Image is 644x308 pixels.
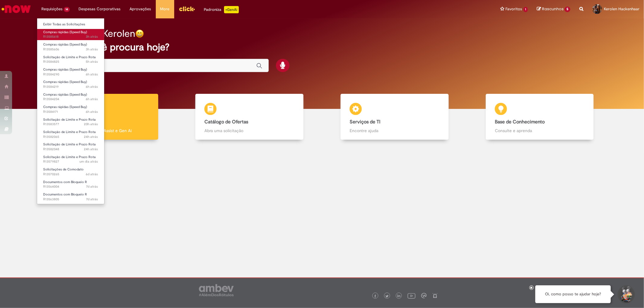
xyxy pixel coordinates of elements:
span: Documentos com Bloqueio R [43,180,87,184]
span: 6h atrás [86,110,98,114]
span: Compras rápidas (Speed Buy) [43,67,87,72]
a: Catálogo de Ofertas Abra uma solicitação [177,94,322,140]
a: Base de Conhecimento Consulte e aprenda [467,94,612,140]
time: 01/10/2025 08:47:05 [86,84,98,89]
span: R13583577 [43,122,98,127]
span: R13585606 [43,47,98,52]
span: R13579827 [43,159,98,164]
time: 24/09/2025 15:53:13 [86,197,98,202]
span: 6h atrás [86,72,98,77]
button: Iniciar Conversa de Suporte [617,285,635,303]
span: More [160,6,170,12]
span: 3h atrás [86,34,98,39]
a: Aberto R13585618 : Compras rápidas (Speed Buy) [37,29,104,40]
a: Exibir Todas as Solicitações [37,21,104,28]
span: R13564004 [43,184,98,189]
a: Aberto R13563805 : Documentos com Bloqueio R [37,191,104,202]
span: 5h atrás [86,59,98,64]
div: Oi, como posso te ajudar hoje? [535,285,611,303]
time: 26/09/2025 11:52:01 [86,172,98,176]
img: ServiceNow [1,3,32,15]
b: Catálogo de Ofertas [204,119,248,125]
time: 01/10/2025 10:14:50 [86,59,98,64]
span: Solicitação de Limite e Prazo Rota [43,130,96,134]
span: R13584290 [43,72,98,77]
span: Compras rápidas (Speed Buy) [43,30,87,34]
a: Aberto R13564004 : Documentos com Bloqueio R [37,179,104,190]
b: Base de Conhecimento [495,119,545,125]
a: Rascunhos [537,6,570,12]
img: logo_footer_ambev_rotulo_gray.png [199,284,234,296]
a: Aberto R13585606 : Compras rápidas (Speed Buy) [37,41,104,52]
span: Solicitação de Limite e Prazo Rota [43,55,96,59]
time: 30/09/2025 18:52:57 [84,122,98,126]
a: Aberto R13584825 : Solicitação de Limite e Prazo Rota [37,54,104,65]
span: Compras rápidas (Speed Buy) [43,105,87,109]
span: Compras rápidas (Speed Buy) [43,92,87,97]
p: Consulte e aprenda [495,128,585,134]
span: R13584825 [43,59,98,64]
a: Aberto R13579827 : Solicitação de Limite e Prazo Rota [37,154,104,165]
span: 6h atrás [86,84,98,89]
span: Compras rápidas (Speed Buy) [43,80,87,84]
a: Aberto R13570265 : Solicitações de Comodato [37,166,104,177]
a: Aberto R13582065 : Solicitação de Limite e Prazo Rota [37,129,104,140]
p: Abra uma solicitação [204,128,294,134]
a: Aberto R13584204 : Compras rápidas (Speed Buy) [37,91,104,103]
time: 01/10/2025 08:45:06 [86,97,98,101]
span: Solicitação de Limite e Prazo Rota [43,155,96,159]
span: Despesas Corporativas [79,6,121,12]
h2: O que você procura hoje? [56,42,588,52]
img: logo_footer_youtube.png [408,292,415,300]
span: Kerolen Hackenhaar [604,6,639,11]
span: Solicitação de Limite e Prazo Rota [43,117,96,122]
span: R13584204 [43,97,98,102]
img: logo_footer_facebook.png [374,295,377,298]
span: 14 [64,7,70,12]
span: R13584171 [43,110,98,114]
a: Serviços de TI Encontre ajuda [322,94,467,140]
span: R13582048 [43,147,98,152]
time: 01/10/2025 08:37:12 [86,110,98,114]
span: 5 [565,7,570,12]
span: 24h atrás [84,147,98,151]
time: 30/09/2025 14:50:15 [84,135,98,139]
span: 20h atrás [84,122,98,126]
time: 01/10/2025 08:58:30 [86,72,98,77]
span: Rascunhos [542,6,564,12]
time: 01/10/2025 11:56:27 [86,47,98,52]
span: 6d atrás [86,172,98,176]
span: R13570265 [43,172,98,177]
span: 7d atrás [86,197,98,202]
time: 30/09/2025 14:48:32 [84,147,98,151]
p: Encontre ajuda [350,128,439,134]
a: Aberto R13584219 : Compras rápidas (Speed Buy) [37,79,104,90]
span: Documentos com Bloqueio R [43,192,87,197]
a: Aberto R13584171 : Compras rápidas (Speed Buy) [37,104,104,115]
img: logo_footer_naosei.png [432,293,438,298]
p: +GenAi [224,6,239,13]
time: 24/09/2025 16:23:36 [86,184,98,189]
span: 6h atrás [86,97,98,101]
span: R13584219 [43,84,98,89]
img: logo_footer_workplace.png [421,293,427,298]
span: Solicitações de Comodato [43,167,84,172]
img: logo_footer_linkedin.png [397,294,400,298]
div: Padroniza [204,6,239,13]
img: happy-face.png [135,29,144,38]
img: click_logo_yellow_360x200.png [179,4,195,13]
span: R13582065 [43,135,98,139]
span: Compras rápidas (Speed Buy) [43,42,87,47]
span: Favoritos [506,6,522,12]
ul: Requisições [37,18,104,204]
b: Serviços de TI [350,119,380,125]
span: 24h atrás [84,135,98,139]
a: Aberto R13582048 : Solicitação de Limite e Prazo Rota [37,141,104,152]
span: R13585618 [43,34,98,39]
span: Aprovações [130,6,151,12]
span: Solicitação de Limite e Prazo Rota [43,142,96,147]
span: R13563805 [43,197,98,202]
time: 30/09/2025 08:48:58 [80,159,98,164]
a: Tirar dúvidas Tirar dúvidas com Lupi Assist e Gen Ai [32,94,177,140]
a: Aberto R13583577 : Solicitação de Limite e Prazo Rota [37,116,104,128]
